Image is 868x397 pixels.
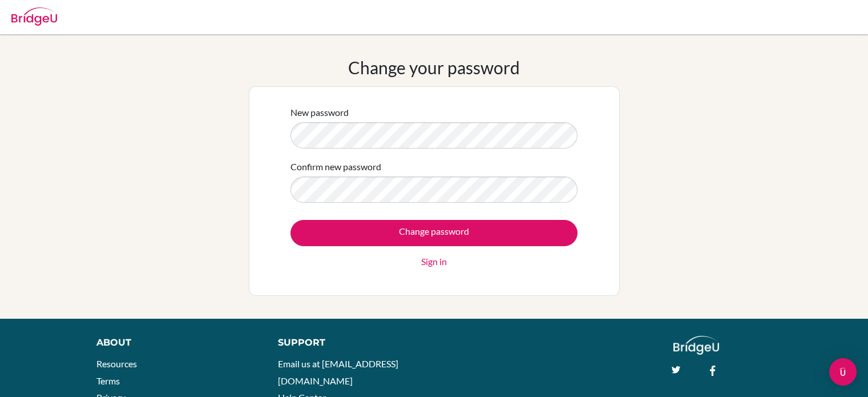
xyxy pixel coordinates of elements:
[278,336,422,350] div: Support
[421,255,447,268] a: Sign in
[96,375,120,386] a: Terms
[829,358,857,386] div: Open Intercom Messenger
[96,336,252,350] div: About
[348,57,520,78] h1: Change your password
[290,106,349,119] label: New password
[290,220,578,246] input: Change password
[673,336,720,355] img: logo_white@2x-f4f0deed5e89b7ecb1c2cc34c3e3d731f90f0f143d5ea2071677605dd97b5244.png
[278,358,398,386] a: Email us at [EMAIL_ADDRESS][DOMAIN_NAME]
[96,358,137,369] a: Resources
[11,7,57,26] img: Bridge-U
[290,160,381,174] label: Confirm new password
